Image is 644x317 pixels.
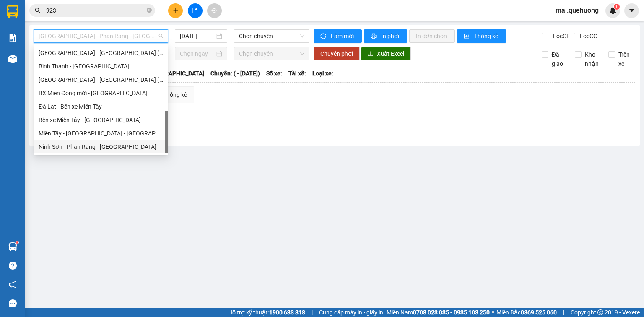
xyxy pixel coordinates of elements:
[496,308,557,317] span: Miền Bắc
[371,33,378,40] span: printer
[314,47,360,60] button: Chuyển phơi
[173,8,179,13] span: plus
[9,299,17,307] span: message
[34,113,168,127] div: Bến xe Miền Tây - Đà Lạt
[609,7,617,14] img: icon-new-feature
[331,31,355,41] span: Làm mới
[628,7,636,14] span: caret-down
[147,7,152,15] span: close-circle
[7,5,18,18] img: logo-vxr
[548,50,569,68] span: Đã giao
[288,69,306,78] span: Tài xế:
[312,308,313,317] span: |
[474,31,499,41] span: Thống kê
[9,281,17,288] span: notification
[549,5,605,16] span: mai.quehuong
[364,29,407,43] button: printerIn phơi
[210,69,260,78] span: Chuyến: ( - [DATE])
[34,86,168,100] div: BX Miền Đông mới - Đà Lạt
[39,102,163,111] div: Đà Lạt - Bến xe Miền Tây
[314,29,362,43] button: syncLàm mới
[39,75,163,84] div: [GEOGRAPHIC_DATA] - [GEOGRAPHIC_DATA] (Quốc Lộ)
[521,309,557,316] strong: 0369 525 060
[211,8,217,13] span: aim
[563,308,564,317] span: |
[39,48,163,57] div: [GEOGRAPHIC_DATA] - [GEOGRAPHIC_DATA] ([GEOGRAPHIC_DATA])
[492,311,494,314] span: ⚪️
[614,4,620,10] sup: 1
[361,47,411,60] button: downloadXuất Excel
[188,3,203,18] button: file-add
[207,3,222,18] button: aim
[163,90,187,99] div: Thống kê
[464,33,471,40] span: bar-chart
[269,309,305,316] strong: 1900 633 818
[550,31,571,41] span: Lọc CR
[34,140,168,153] div: Ninh Sơn - Phan Rang - Miền Tây
[239,47,305,60] span: Chọn chuyến
[9,262,17,270] span: question-circle
[239,30,305,42] span: Chọn chuyến
[192,8,198,13] span: file-add
[39,129,163,138] div: Miền Tây - [GEOGRAPHIC_DATA] - [GEOGRAPHIC_DATA]
[46,6,145,15] input: Tìm tên, số ĐT hoặc mã đơn
[582,50,602,68] span: Kho nhận
[34,46,168,60] div: Đà Lạt - Quận 5 (Cao Tốc)
[8,242,17,251] img: warehouse-icon
[228,308,305,317] span: Hỗ trợ kỹ thuật:
[34,60,168,73] div: Bình Thạnh - Đà Lạt
[39,115,163,125] div: Bến xe Miền Tây - [GEOGRAPHIC_DATA]
[34,100,168,113] div: Đà Lạt - Bến xe Miền Tây
[624,3,639,18] button: caret-down
[54,12,80,81] b: Biên nhận gởi hàng hóa
[8,34,17,42] img: solution-icon
[35,8,41,13] span: search
[381,31,400,41] span: In phơi
[597,309,603,315] span: copyright
[615,50,636,68] span: Trên xe
[39,88,163,98] div: BX Miền Đông mới - [GEOGRAPHIC_DATA]
[180,49,214,58] input: Chọn ngày
[413,309,490,316] strong: 0708 023 035 - 0935 103 250
[312,69,333,78] span: Loại xe:
[387,308,490,317] span: Miền Nam
[266,69,282,78] span: Số xe:
[168,3,183,18] button: plus
[615,4,618,10] span: 1
[409,29,455,43] button: In đơn chọn
[16,241,18,244] sup: 1
[457,29,506,43] button: bar-chartThống kê
[10,54,46,94] b: An Anh Limousine
[39,30,163,42] span: Sài Gòn - Phan Rang - Ninh Sơn
[34,73,168,86] div: Đà Lạt - Quận 5 (Quốc Lộ)
[576,31,598,41] span: Lọc CC
[320,33,327,40] span: sync
[39,142,163,151] div: Ninh Sơn - Phan Rang - [GEOGRAPHIC_DATA]
[147,8,152,13] span: close-circle
[39,62,163,71] div: Bình Thạnh - [GEOGRAPHIC_DATA]
[8,55,17,63] img: warehouse-icon
[34,127,168,140] div: Miền Tây - Phan Rang - Ninh Sơn
[180,31,214,41] input: 14/08/2025
[319,308,384,317] span: Cung cấp máy in - giấy in:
